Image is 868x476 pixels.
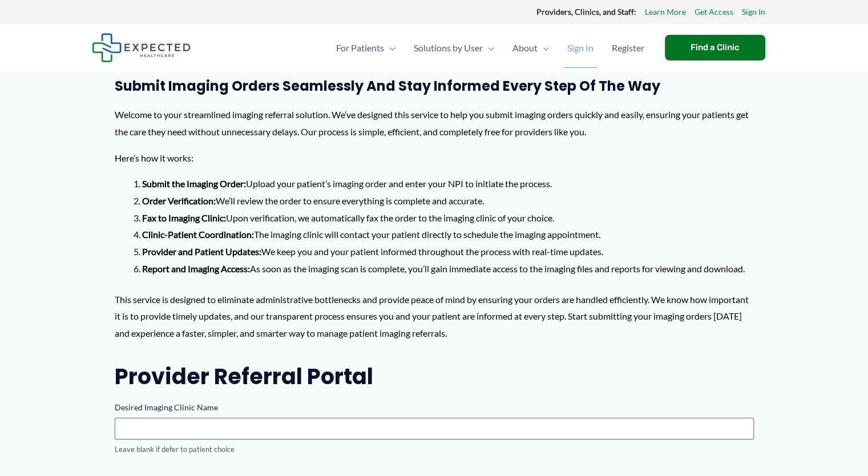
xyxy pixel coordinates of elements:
a: Find a Clinic [665,35,765,60]
h2: Provider Referral Portal [115,362,754,390]
p: Welcome to your streamlined imaging referral solution. We’ve designed this service to help you su... [115,106,754,140]
span: Menu Toggle [538,28,549,68]
strong: Clinic-Patient Coordination: [142,229,254,240]
img: Expected Healthcare Logo - side, dark font, small [92,33,191,62]
li: The imaging clinic will contact your patient directly to schedule the imaging appointment. [142,226,754,243]
span: About [512,28,538,68]
p: This service is designed to eliminate administrative bottlenecks and provide peace of mind by ens... [115,291,754,342]
li: Upon verification, we automatically fax the order to the imaging clinic of your choice. [142,209,754,227]
a: Register [603,28,653,68]
span: Menu Toggle [384,28,395,68]
strong: Order Verification: [142,195,216,206]
p: Here’s how it works: [115,150,754,167]
h3: Submit Imaging Orders Seamlessly and Stay Informed Every Step of the Way [115,77,754,95]
a: Get Access [695,5,733,19]
li: We’ll review the order to ensure everything is complete and accurate. [142,192,754,209]
strong: Report and Imaging Access: [142,263,250,274]
span: Register [612,28,644,68]
a: For PatientsMenu Toggle [327,28,405,68]
div: Leave blank if defer to patient choice [115,444,754,455]
a: Solutions by UserMenu Toggle [405,28,503,68]
span: Solutions by User [414,28,483,68]
li: As soon as the imaging scan is complete, you’ll gain immediate access to the imaging files and re... [142,260,754,277]
a: Sign In [742,5,765,19]
nav: Primary Site Navigation [327,28,653,68]
li: We keep you and your patient informed throughout the process with real-time updates. [142,243,754,260]
a: Sign In [558,28,603,68]
span: Sign In [567,28,594,68]
strong: Submit the Imaging Order: [142,178,246,189]
span: For Patients [336,28,384,68]
a: AboutMenu Toggle [503,28,558,68]
strong: Fax to Imaging Clinic: [142,212,226,223]
span: Menu Toggle [483,28,494,68]
li: Upload your patient’s imaging order and enter your NPI to initiate the process. [142,175,754,192]
label: Desired Imaging Clinic Name [115,402,754,413]
strong: Provider and Patient Updates: [142,246,261,257]
a: Learn More [645,5,686,19]
strong: Providers, Clinics, and Staff: [536,7,636,17]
